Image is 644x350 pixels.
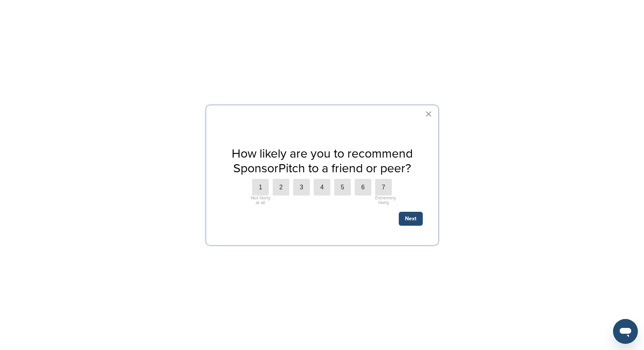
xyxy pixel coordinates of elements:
[399,212,423,226] button: Next
[222,146,423,176] p: How likely are you to recommend SponsorPitch to a friend or peer?
[334,179,351,196] label: 5
[293,179,310,196] label: 3
[613,319,638,344] iframe: Button to launch messaging window
[273,179,289,196] label: 2
[355,179,371,196] label: 6
[375,179,392,196] label: 7
[250,196,271,205] div: Not likely at all
[425,108,432,120] button: Close
[375,196,392,205] div: Extremely likely
[252,179,269,196] label: 1
[314,179,330,196] label: 4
